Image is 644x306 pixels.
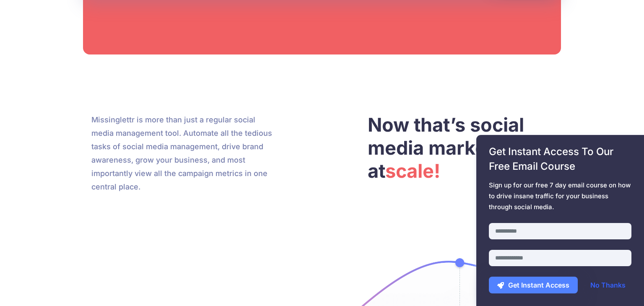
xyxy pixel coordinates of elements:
a: No Thanks [582,277,634,293]
span: scale! [385,159,440,182]
button: Get Instant Access [489,277,578,293]
span: Get Instant Access To Our Free Email Course [489,144,631,174]
p: Missinglettr is more than just a regular social media management tool. Automate all the tedious t... [91,113,276,194]
h2: Now that’s social media marketing at [368,113,553,182]
span: Sign up for our free 7 day email course on how to drive insane traffic for your business through ... [489,180,631,213]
